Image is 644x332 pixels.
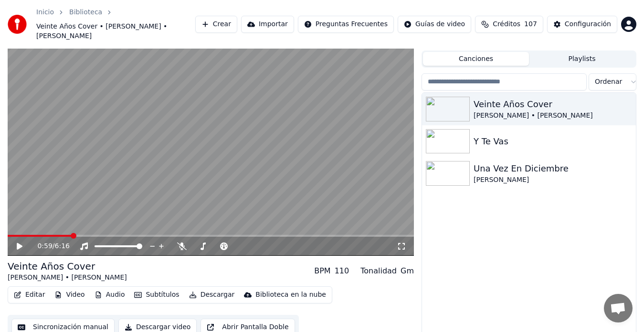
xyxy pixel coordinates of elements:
button: Canciones [423,52,529,66]
img: youka [8,15,27,34]
div: Gm [401,265,414,277]
button: Configuración [547,16,617,33]
div: 110 [335,265,349,277]
a: Biblioteca [69,8,102,17]
div: BPM [314,265,330,277]
button: Audio [91,288,129,302]
a: Chat abierto [604,294,633,322]
div: Configuración [565,20,611,29]
button: Guías de video [398,16,471,33]
a: Inicio [36,8,54,17]
div: Biblioteca en la nube [255,290,326,300]
div: [PERSON_NAME] • [PERSON_NAME] [474,111,632,121]
div: [PERSON_NAME] • [PERSON_NAME] [8,273,127,282]
button: Importar [241,16,294,33]
div: Tonalidad [360,265,397,277]
button: Créditos107 [475,16,543,33]
div: Veinte Años Cover [8,260,127,273]
button: Editar [10,288,49,302]
button: Crear [195,16,237,33]
div: / [37,241,60,251]
span: 6:16 [55,241,70,251]
span: Veinte Años Cover • [PERSON_NAME] • [PERSON_NAME] [36,22,195,41]
div: Veinte Años Cover [474,98,632,111]
span: 0:59 [37,241,52,251]
nav: breadcrumb [36,8,195,41]
span: Ordenar [595,77,622,87]
button: Subtítulos [130,288,183,302]
button: Preguntas Frecuentes [298,16,394,33]
span: Créditos [493,20,520,29]
span: 107 [524,20,537,29]
div: Una Vez En Diciembre [474,162,632,175]
button: Playlists [529,52,635,66]
div: [PERSON_NAME] [474,175,632,185]
button: Descargar [185,288,239,302]
button: Video [51,288,88,302]
div: Y Te Vas [474,135,632,148]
